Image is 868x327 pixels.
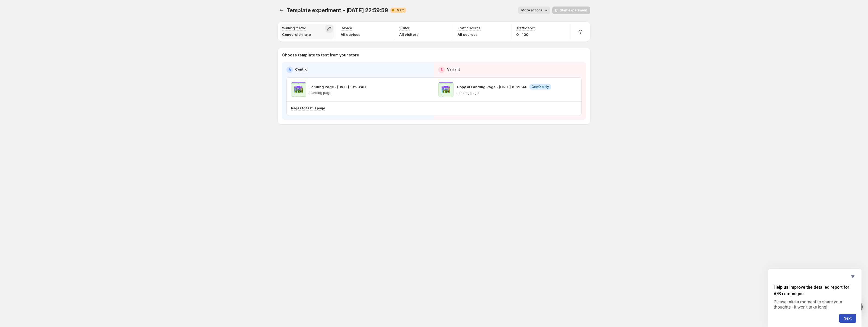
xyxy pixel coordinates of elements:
[850,273,856,280] button: Hide survey
[774,299,856,310] p: Please take a moment to share your thoughts—it won’t take long!
[516,26,535,30] p: Traffic split
[309,84,366,90] p: Landing Page - [DATE] 19:23:40
[458,26,481,30] p: Traffic source
[282,32,311,37] p: Conversion rate
[516,32,535,37] p: 0 - 100
[396,8,404,12] span: Draft
[291,106,325,110] p: Pages to test: 1 page
[295,66,308,72] p: Control
[291,82,306,97] img: Landing Page - Sep 17, 19:23:40
[278,7,285,14] button: Experiments
[399,32,419,37] p: All visitors
[774,284,856,297] h2: Help us improve the detailed report for A/B campaigns
[458,32,481,37] p: All sources
[438,82,454,97] img: Copy of Landing Page - Sep 17, 19:23:40
[532,85,549,89] span: GemX only
[457,84,527,90] p: Copy of Landing Page - [DATE] 19:23:40
[399,26,410,30] p: Visitor
[774,273,856,323] div: Help us improve the detailed report for A/B campaigns
[286,7,388,14] span: Template experiment - [DATE] 22:59:59
[441,68,443,72] h2: B
[521,8,542,12] span: More actions
[341,26,352,30] p: Device
[341,32,360,37] p: All devices
[839,314,856,323] button: Next question
[457,91,551,95] p: Landing page
[289,68,291,72] h2: A
[282,52,586,58] p: Choose template to test from your store
[518,7,550,14] button: More actions
[282,26,306,30] p: Winning metric
[309,91,366,95] p: Landing page
[447,66,460,72] p: Variant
